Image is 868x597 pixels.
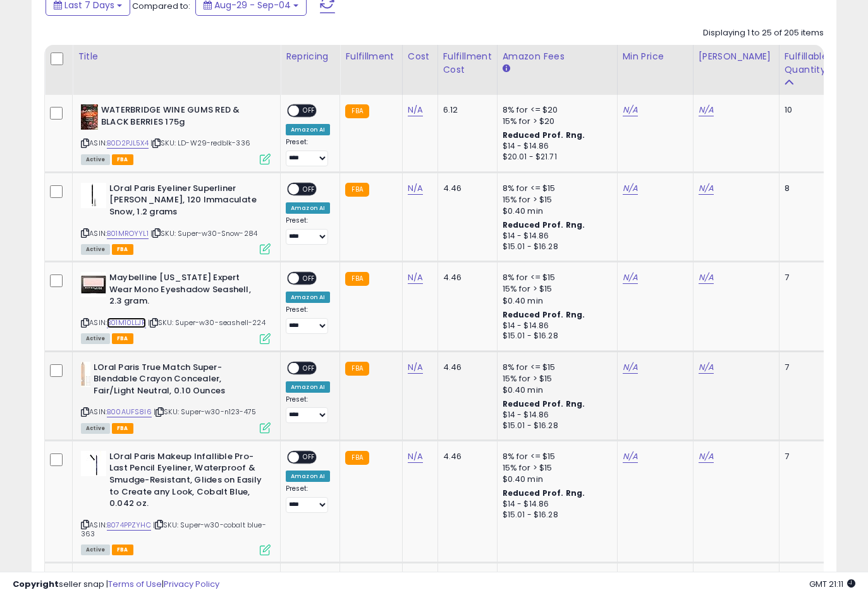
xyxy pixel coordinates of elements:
[699,271,714,284] a: N/A
[112,333,133,344] span: FBA
[809,578,855,590] span: 2025-09-12 21:11 GMT
[81,244,110,255] span: All listings currently available for purchase on Amazon
[107,317,146,328] a: B01M10LLJR
[299,362,319,373] span: OFF
[286,395,330,424] div: Preset:
[503,373,608,385] div: 15% for > $15
[503,510,608,520] div: $15.01 - $16.28
[503,272,608,283] div: 8% for <= $15
[81,423,110,434] span: All listings currently available for purchase on Amazon
[112,244,133,255] span: FBA
[81,154,110,165] span: All listings currently available for purchase on Amazon
[408,104,423,116] a: N/A
[699,450,714,463] a: N/A
[699,182,714,195] a: N/A
[299,273,319,284] span: OFF
[13,579,219,591] div: seller snap | |
[503,421,608,431] div: $15.01 - $16.28
[13,578,59,590] strong: Copyright
[81,520,266,539] span: | SKU: Super-w30-cobalt blue-363
[503,385,608,396] div: $0.40 min
[345,50,396,63] div: Fulfillment
[503,451,608,462] div: 8% for <= $15
[94,362,247,400] b: LOral Paris True Match Super-Blendable Crayon Concealer, Fair/Light Neutral, 0.10 Ounces
[81,183,271,253] div: ASIN:
[81,451,271,554] div: ASIN:
[408,182,423,195] a: N/A
[81,104,98,130] img: 51URds76MQL._SL40_.jpg
[81,362,90,387] img: 21lWdws-2pL._SL40_.jpg
[299,183,319,194] span: OFF
[286,292,330,303] div: Amazon AI
[345,104,369,118] small: FBA
[623,104,638,116] a: N/A
[81,183,106,208] img: 319zL1UgwJL._SL40_.jpg
[785,50,828,77] div: Fulfillable Quantity
[623,182,638,195] a: N/A
[408,271,423,284] a: N/A
[81,272,271,342] div: ASIN:
[101,104,255,131] b: WATERBRIDGE WINE GUMS RED & BLACK BERRIES 175g
[78,50,275,63] div: Title
[503,242,608,252] div: $15.01 - $16.28
[81,451,106,476] img: 21+++dMYWRL._SL40_.jpg
[107,407,152,417] a: B00AUFS8I6
[443,451,487,462] div: 4.46
[108,578,162,590] a: Terms of Use
[286,484,330,513] div: Preset:
[112,423,133,434] span: FBA
[107,520,151,531] a: B074PPZYHC
[443,272,487,283] div: 4.46
[443,50,492,77] div: Fulfillment Cost
[408,361,423,374] a: N/A
[623,361,638,374] a: N/A
[109,272,263,311] b: Maybelline [US_STATE] Expert Wear Mono Eyeshadow Seashell, 2.3 gram.
[286,305,330,334] div: Preset:
[345,272,369,286] small: FBA
[503,194,608,206] div: 15% for > $15
[503,410,608,421] div: $14 - $14.86
[623,50,688,63] div: Min Price
[699,50,774,63] div: [PERSON_NAME]
[703,27,824,39] div: Displaying 1 to 25 of 205 items
[503,488,585,498] b: Reduced Prof. Rng.
[112,154,133,165] span: FBA
[164,578,219,590] a: Privacy Policy
[109,451,263,513] b: LOral Paris Makeup Infallible Pro-Last Pencil Eyeliner, Waterproof & Smudge-Resistant, Glides on ...
[443,362,487,373] div: 4.46
[81,333,110,344] span: All listings currently available for purchase on Amazon
[503,116,608,127] div: 15% for > $20
[286,471,330,482] div: Amazon AI
[699,361,714,374] a: N/A
[503,50,612,63] div: Amazon Fees
[345,183,369,197] small: FBA
[107,228,149,239] a: B01MROYYL1
[286,202,330,214] div: Amazon AI
[286,50,334,63] div: Repricing
[699,104,714,116] a: N/A
[503,499,608,510] div: $14 - $14.86
[107,138,149,149] a: B0D2PJL5X4
[81,362,271,432] div: ASIN:
[503,206,608,217] div: $0.40 min
[503,219,585,230] b: Reduced Prof. Rng.
[623,271,638,284] a: N/A
[785,362,824,373] div: 7
[503,474,608,485] div: $0.40 min
[299,452,319,462] span: OFF
[81,272,106,297] img: 41Dog2mXH9L._SL40_.jpg
[408,450,423,463] a: N/A
[503,309,585,320] b: Reduced Prof. Rng.
[785,451,824,462] div: 7
[503,141,608,152] div: $14 - $14.86
[785,183,824,194] div: 8
[299,106,319,116] span: OFF
[503,462,608,474] div: 15% for > $15
[109,183,263,221] b: LOral Paris Eyeliner Superliner [PERSON_NAME], 120 Immaculate Snow, 1.2 grams
[154,407,256,417] span: | SKU: Super-w30-n123-475
[503,398,585,409] b: Reduced Prof. Rng.
[503,331,608,342] div: $15.01 - $16.28
[286,381,330,393] div: Amazon AI
[286,138,330,166] div: Preset:
[623,450,638,463] a: N/A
